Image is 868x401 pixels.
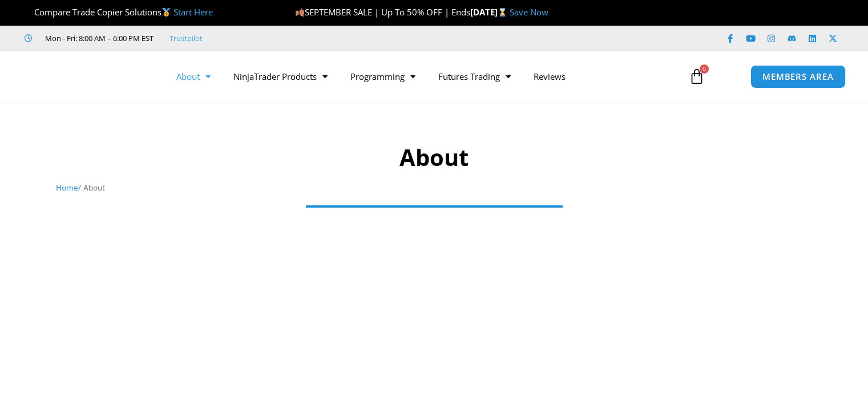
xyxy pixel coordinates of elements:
[165,63,677,90] nav: Menu
[56,141,812,173] h1: About
[25,56,147,97] img: LogoAI | Affordable Indicators – NinjaTrader
[295,6,470,18] span: SEPTEMBER SALE | Up To 50% OFF | Ends
[470,6,510,18] strong: [DATE]
[42,31,154,45] span: Mon - Fri: 8:00 AM – 6:00 PM EST
[762,72,834,81] span: MEMBERS AREA
[750,65,846,88] a: MEMBERS AREA
[427,63,522,90] a: Futures Trading
[169,31,203,45] a: Trustpilot
[173,6,213,18] a: Start Here
[222,63,339,90] a: NinjaTrader Products
[56,180,812,195] nav: Breadcrumb
[25,6,213,18] span: Compare Trade Copier Solutions
[25,8,34,17] img: 🏆
[510,6,548,18] a: Save Now
[672,60,722,93] a: 0
[700,64,709,74] span: 0
[162,8,171,17] img: 🥇
[296,8,304,17] img: 🍂
[498,8,507,17] img: ⌛
[165,63,222,90] a: About
[522,63,577,90] a: Reviews
[56,182,78,193] a: Home
[339,63,427,90] a: Programming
